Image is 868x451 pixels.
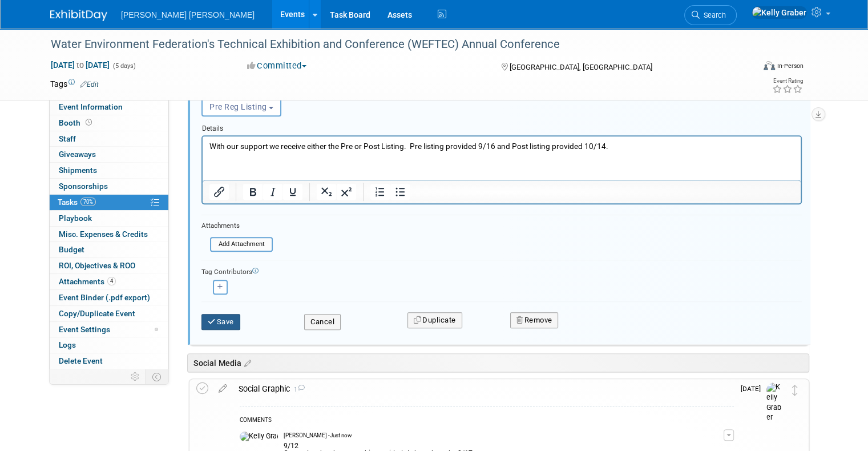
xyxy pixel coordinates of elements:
[233,379,734,398] div: Social Graphic
[59,166,97,175] span: Shipments
[59,214,92,223] span: Playbook
[209,102,267,111] span: Pre Reg Listing
[58,198,96,207] span: Tasks
[50,78,99,90] td: Tags
[59,277,116,286] span: Attachments
[59,134,76,143] span: Staff
[283,184,302,200] button: Underline
[59,309,135,318] span: Copy/Duplicate Event
[201,97,281,116] button: Pre Reg Listing
[121,10,255,19] span: [PERSON_NAME] [PERSON_NAME]
[47,34,740,55] div: Water Environment Federation's Technical Exhibition and Conference (WEFTEC) Annual Conference
[50,274,168,289] a: Attachments4
[50,10,107,21] img: ExhibitDay
[772,78,803,84] div: Event Rating
[263,184,282,200] button: Italic
[201,119,802,135] div: Details
[50,290,168,305] a: Event Binder (.pdf export)
[700,11,726,19] span: Search
[201,221,273,231] div: Attachments
[50,131,168,147] a: Staff
[146,369,169,384] td: Toggle Event Tabs
[50,306,168,321] a: Copy/Duplicate Event
[304,314,341,330] button: Cancel
[284,432,352,440] span: [PERSON_NAME] - Just now
[50,211,168,226] a: Playbook
[50,99,168,115] a: Event Information
[741,385,766,393] span: [DATE]
[241,357,251,368] a: Edit sections
[777,62,804,70] div: In-Person
[75,61,86,70] span: to
[764,61,775,70] img: Format-Inperson.png
[243,184,263,200] button: Bold
[243,60,311,72] button: Committed
[201,265,802,277] div: Tag Contributors
[337,184,356,200] button: Superscript
[59,150,96,159] span: Giveaways
[155,328,158,331] span: Modified Layout
[107,277,116,285] span: 4
[203,136,801,180] iframe: Rich Text Area
[50,147,168,162] a: Giveaways
[370,184,390,200] button: Numbered list
[792,385,798,396] i: Move task
[50,179,168,194] a: Sponsorships
[126,369,146,384] td: Personalize Event Tab Strip
[59,118,94,127] span: Booth
[692,59,804,76] div: Event Format
[510,312,559,328] button: Remove
[50,337,168,353] a: Logs
[59,340,76,349] span: Logs
[390,184,410,200] button: Bullet list
[50,322,168,337] a: Event Settings
[510,63,652,71] span: [GEOGRAPHIC_DATA], [GEOGRAPHIC_DATA]
[766,382,784,423] img: Kelly Graber
[112,62,136,70] span: (5 days)
[59,245,84,254] span: Budget
[752,6,807,19] img: Kelly Graber
[187,353,809,372] div: Social Media
[59,229,148,239] span: Misc. Expenses & Credits
[201,314,240,330] button: Save
[50,60,110,70] span: [DATE] [DATE]
[50,163,168,178] a: Shipments
[290,386,305,393] span: 1
[317,184,336,200] button: Subscript
[59,293,150,302] span: Event Binder (.pdf export)
[50,195,168,210] a: Tasks70%
[407,312,462,328] button: Duplicate
[50,227,168,242] a: Misc. Expenses & Credits
[50,242,168,257] a: Budget
[83,118,94,127] span: Booth not reserved yet
[50,115,168,131] a: Booth
[50,353,168,369] a: Delete Event
[80,80,99,88] a: Edit
[209,184,229,200] button: Insert/edit link
[59,325,110,334] span: Event Settings
[59,261,135,270] span: ROI, Objectives & ROO
[240,415,734,427] div: COMMENTS
[684,5,737,25] a: Search
[213,384,233,394] a: edit
[59,102,123,111] span: Event Information
[240,432,278,442] img: Kelly Graber
[50,258,168,273] a: ROI, Objectives & ROO
[80,198,96,206] span: 70%
[59,182,108,191] span: Sponsorships
[59,356,103,365] span: Delete Event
